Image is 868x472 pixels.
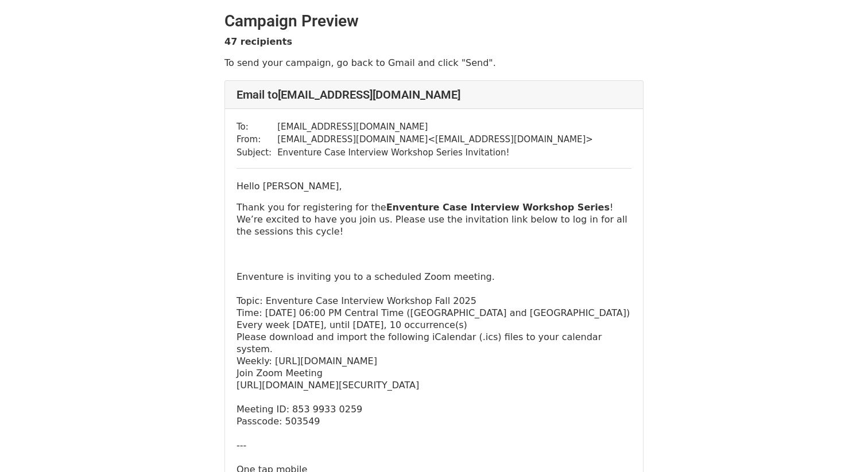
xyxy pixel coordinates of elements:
[277,146,593,159] td: Enventure Case Interview Workshop Series Invitation!
[277,133,593,146] td: [EMAIL_ADDRESS][DOMAIN_NAME] < [EMAIL_ADDRESS][DOMAIN_NAME] >
[386,202,610,213] strong: Enventure Case Interview Workshop Series
[237,88,631,102] h4: Email to [EMAIL_ADDRESS][DOMAIN_NAME]
[277,120,593,134] td: [EMAIL_ADDRESS][DOMAIN_NAME]
[237,120,277,134] td: To:
[224,57,644,69] p: To send your campaign, go back to Gmail and click "Send".
[224,36,292,47] strong: 47 recipients
[237,180,631,192] p: Hello [PERSON_NAME],
[237,146,277,159] td: Subject:
[224,11,644,31] h2: Campaign Preview
[237,133,277,146] td: From:
[237,201,631,237] p: Thank you for registering for the ! We’re excited to have you join us. Please use the invitation ...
